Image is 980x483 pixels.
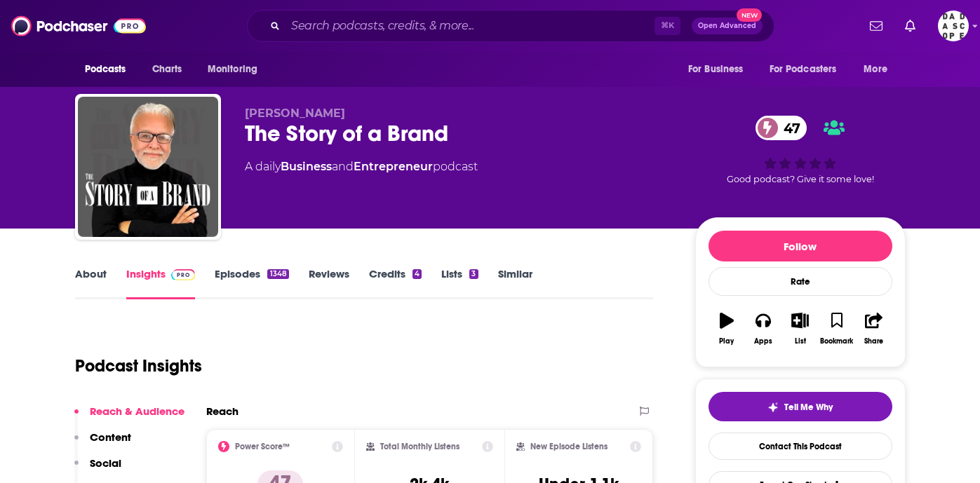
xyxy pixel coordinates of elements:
[864,60,887,79] span: More
[369,267,422,299] a: Credits4
[855,304,892,354] button: Share
[819,304,855,354] button: Bookmark
[820,337,853,346] div: Bookmark
[286,15,655,37] input: Search podcasts, credits, & more...
[655,17,680,35] span: ⌘ K
[75,355,202,376] h1: Podcast Insights
[281,160,332,173] a: Business
[530,442,608,451] h2: New Episode Listens
[267,269,288,279] div: 1348
[75,267,107,299] a: About
[171,269,196,280] img: Podchaser Pro
[864,337,883,346] div: Share
[469,269,478,279] div: 3
[854,56,905,83] button: open menu
[692,18,763,34] button: Open AdvancedNew
[767,402,779,413] img: tell me why sparkle
[247,10,774,42] div: Search podcasts, credits, & more...
[412,269,422,279] div: 4
[198,56,276,83] button: open menu
[864,14,888,38] a: Show notifications dropdown
[756,116,807,140] a: 47
[245,107,345,120] span: [PERSON_NAME]
[441,267,478,299] a: Lists3
[770,60,837,79] span: For Podcasters
[760,56,857,83] button: open menu
[709,231,892,261] button: Follow
[938,11,969,41] span: Logged in as Dadascope2
[126,267,196,299] a: InsightsPodchaser Pro
[938,11,969,41] img: User Profile
[354,160,433,173] a: Entrepreneur
[938,11,969,41] button: Show profile menu
[152,60,182,79] span: Charts
[719,337,734,346] div: Play
[206,404,239,418] h2: Reach
[498,267,532,299] a: Similar
[74,456,121,482] button: Social
[74,430,131,456] button: Content
[754,337,772,346] div: Apps
[78,97,218,237] img: The Story of a Brand
[90,456,121,470] p: Social
[899,14,921,38] a: Show notifications dropdown
[688,60,744,79] span: For Business
[727,174,874,184] span: Good podcast? Give it some love!
[781,304,818,354] button: List
[709,392,892,421] button: tell me why sparkleTell Me Why
[235,442,290,451] h2: Power Score™
[709,433,892,460] a: Contact This Podcast
[208,60,257,79] span: Monitoring
[784,402,833,413] span: Tell Me Why
[698,22,756,29] span: Open Advanced
[90,430,131,444] p: Content
[332,160,354,173] span: and
[245,158,478,175] div: A daily podcast
[85,60,126,79] span: Podcasts
[75,56,145,83] button: open menu
[709,304,745,354] button: Play
[737,8,762,22] span: New
[695,107,906,193] div: 47Good podcast? Give it some love!
[380,442,459,451] h2: Total Monthly Listens
[678,56,761,83] button: open menu
[709,267,892,296] div: Rate
[309,267,349,299] a: Reviews
[90,404,184,418] p: Reach & Audience
[795,337,806,346] div: List
[770,116,807,140] span: 47
[11,13,146,39] img: Podchaser - Follow, Share and Rate Podcasts
[74,404,184,430] button: Reach & Audience
[215,267,288,299] a: Episodes1348
[745,304,781,354] button: Apps
[143,56,191,83] a: Charts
